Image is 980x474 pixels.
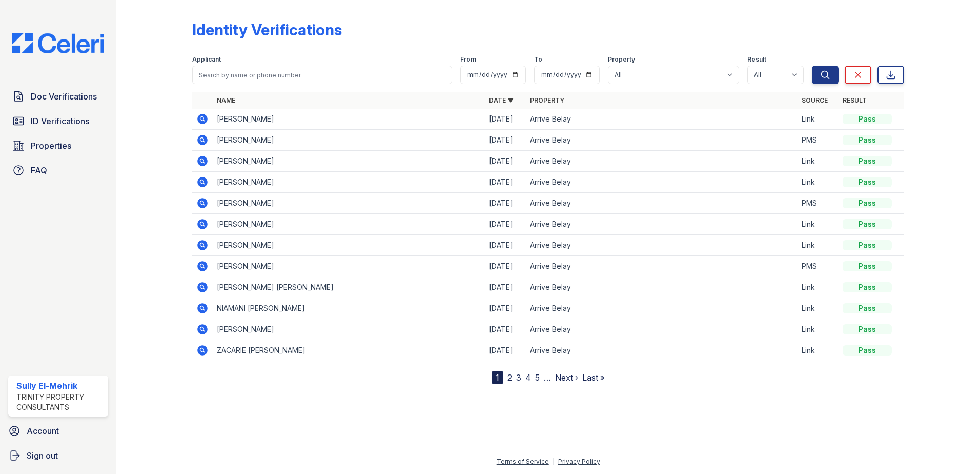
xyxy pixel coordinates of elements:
[213,235,485,256] td: [PERSON_NAME]
[526,277,798,298] td: Arrive Belay
[217,96,235,104] a: Name
[798,193,839,214] td: PMS
[798,109,839,130] td: Link
[544,371,551,384] span: …
[526,109,798,130] td: Arrive Belay
[485,151,526,172] td: [DATE]
[27,425,59,437] span: Account
[526,319,798,340] td: Arrive Belay
[843,198,892,208] div: Pass
[8,135,108,156] a: Properties
[558,458,600,465] a: Privacy Policy
[4,445,112,466] a: Sign out
[608,55,635,64] label: Property
[802,96,828,104] a: Source
[4,421,112,441] a: Account
[798,130,839,151] td: PMS
[485,319,526,340] td: [DATE]
[553,458,555,465] div: |
[213,256,485,277] td: [PERSON_NAME]
[27,449,58,462] span: Sign out
[526,235,798,256] td: Arrive Belay
[843,240,892,250] div: Pass
[489,96,514,104] a: Date ▼
[213,298,485,319] td: NIAMANI [PERSON_NAME]
[798,214,839,235] td: Link
[213,151,485,172] td: [PERSON_NAME]
[213,130,485,151] td: [PERSON_NAME]
[798,172,839,193] td: Link
[31,90,97,103] span: Doc Verifications
[843,177,892,187] div: Pass
[526,298,798,319] td: Arrive Belay
[843,156,892,166] div: Pass
[485,172,526,193] td: [DATE]
[8,86,108,107] a: Doc Verifications
[213,340,485,361] td: ZACARIE [PERSON_NAME]
[526,151,798,172] td: Arrive Belay
[213,193,485,214] td: [PERSON_NAME]
[485,193,526,214] td: [DATE]
[192,66,452,84] input: Search by name or phone number
[485,235,526,256] td: [DATE]
[31,115,89,127] span: ID Verifications
[798,277,839,298] td: Link
[526,172,798,193] td: Arrive Belay
[213,319,485,340] td: [PERSON_NAME]
[582,372,605,383] a: Last »
[843,96,867,104] a: Result
[8,160,108,181] a: FAQ
[213,277,485,298] td: [PERSON_NAME] [PERSON_NAME]
[798,319,839,340] td: Link
[213,172,485,193] td: [PERSON_NAME]
[192,21,342,39] div: Identity Verifications
[798,151,839,172] td: Link
[526,256,798,277] td: Arrive Belay
[843,135,892,145] div: Pass
[31,140,71,152] span: Properties
[843,261,892,271] div: Pass
[526,340,798,361] td: Arrive Belay
[485,277,526,298] td: [DATE]
[492,371,503,384] div: 1
[798,256,839,277] td: PMS
[16,380,104,392] div: Sully El-Mehrik
[526,193,798,214] td: Arrive Belay
[31,164,47,176] span: FAQ
[485,109,526,130] td: [DATE]
[747,55,766,64] label: Result
[516,372,521,383] a: 3
[8,111,108,131] a: ID Verifications
[526,214,798,235] td: Arrive Belay
[192,55,221,64] label: Applicant
[534,55,542,64] label: To
[843,219,892,229] div: Pass
[843,303,892,313] div: Pass
[16,392,104,412] div: Trinity Property Consultants
[485,298,526,319] td: [DATE]
[530,96,564,104] a: Property
[485,130,526,151] td: [DATE]
[485,256,526,277] td: [DATE]
[213,214,485,235] td: [PERSON_NAME]
[555,372,578,383] a: Next ›
[843,345,892,355] div: Pass
[535,372,540,383] a: 5
[213,109,485,130] td: [PERSON_NAME]
[798,235,839,256] td: Link
[526,130,798,151] td: Arrive Belay
[460,55,476,64] label: From
[843,114,892,124] div: Pass
[843,282,892,292] div: Pass
[525,372,531,383] a: 4
[497,458,549,465] a: Terms of Service
[798,298,839,319] td: Link
[485,340,526,361] td: [DATE]
[485,214,526,235] td: [DATE]
[798,340,839,361] td: Link
[507,372,512,383] a: 2
[843,324,892,334] div: Pass
[4,33,112,53] img: CE_Logo_Blue-a8612792a0a2168367f1c8372b55b34899dd931a85d93a1a3d3e32e68fde9ad4.png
